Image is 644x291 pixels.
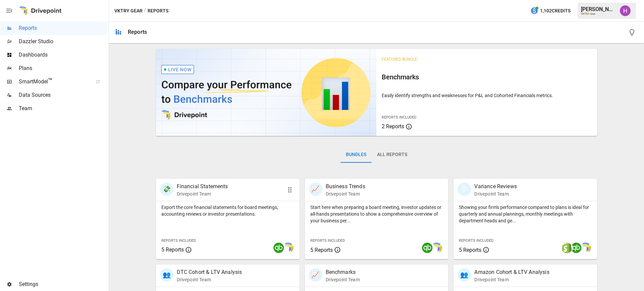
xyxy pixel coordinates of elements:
[326,268,360,276] p: Benchmarks
[616,1,635,20] button: Harry Antonio
[459,247,481,253] span: 5 Reports
[580,242,591,253] img: smart model
[340,147,372,163] button: Bundles
[474,183,517,191] p: Variance Reviews
[48,77,53,85] span: ™
[114,7,143,15] button: VKTRY Gear
[309,268,322,282] div: 📈
[474,276,549,283] p: Drivepoint Team
[382,72,592,82] h6: Benchmarks
[382,123,404,130] span: 2 Reports
[177,276,242,283] p: Drivepoint Team
[581,12,616,15] div: VKTRY Gear
[372,147,413,163] button: All Reports
[19,280,107,288] span: Settings
[310,204,443,224] p: Start here when preparing a board meeting, investor updates or all-hands presentations to show a ...
[177,268,242,276] p: DTC Cohort & LTV Analysis
[581,6,616,12] div: [PERSON_NAME]
[474,191,517,197] p: Drivepoint Team
[528,5,573,17] button: 1,102Credits
[177,191,228,197] p: Drivepoint Team
[161,246,184,253] span: 5 Reports
[310,238,345,243] span: Reports Included
[19,51,107,59] span: Dashboards
[540,7,571,15] span: 1,102 Credits
[459,204,592,224] p: Showing your firm's performance compared to plans is ideal for quarterly and annual plannings, mo...
[19,38,107,46] span: Dazzler Studio
[177,183,228,191] p: Financial Statements
[382,57,417,62] span: Featured Bundle
[19,104,107,113] span: Team
[19,78,89,86] span: SmartModel
[310,247,333,253] span: 5 Reports
[19,24,107,32] span: Reports
[161,204,294,217] p: Export the core financial statements for board meetings, accounting reviews or investor presentat...
[561,242,572,253] img: shopify
[571,242,582,253] img: quickbooks
[422,242,433,253] img: quickbooks
[474,268,549,276] p: Amazon Cohort & LTV Analysis
[144,7,146,15] div: /
[161,238,196,243] span: Reports Included
[19,64,107,72] span: Plans
[458,183,471,196] div: 🗓
[459,238,493,243] span: Reports Included
[160,183,173,196] div: 💸
[19,91,107,99] span: Data Sources
[620,5,631,16] img: Harry Antonio
[458,268,471,282] div: 👥
[326,276,360,283] p: Drivepoint Team
[326,191,365,197] p: Drivepoint Team
[326,183,365,191] p: Business Trends
[382,92,592,99] p: Easily identify strengths and weaknesses for P&L and Cohorted Financials metrics.
[128,29,147,35] div: Reports
[273,242,284,253] img: quickbooks
[431,242,442,253] img: smart model
[309,183,322,196] div: 📈
[160,268,173,282] div: 👥
[156,49,377,136] img: video thumbnail
[382,115,416,120] span: Reports Included
[283,242,293,253] img: smart model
